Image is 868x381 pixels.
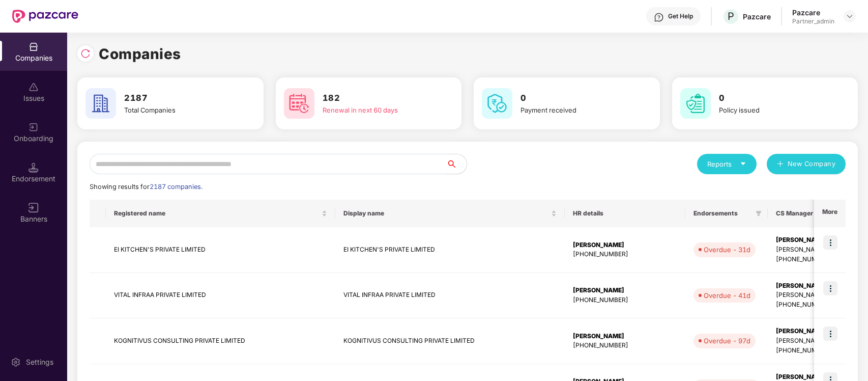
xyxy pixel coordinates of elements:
div: Overdue - 41d [704,290,750,301]
div: Total Companies [124,105,235,115]
h3: 2187 [124,92,235,105]
span: filter [754,207,764,220]
span: filter [756,210,762,216]
td: KOGNITIVUS CONSULTING PRIVATE LIMITED [106,318,335,364]
span: P [728,10,734,22]
div: Partner_admin [792,17,834,25]
td: EI KITCHEN'S PRIVATE LIMITED [106,227,335,273]
img: svg+xml;base64,PHN2ZyB3aWR0aD0iMTYiIGhlaWdodD0iMTYiIHZpZXdCb3g9IjAgMCAxNiAxNiIgZmlsbD0ibm9uZSIgeG... [28,203,39,213]
h3: 182 [323,92,433,105]
img: svg+xml;base64,PHN2ZyB4bWxucz0iaHR0cDovL3d3dy53My5vcmcvMjAwMC9zdmciIHdpZHRoPSI2MCIgaGVpZ2h0PSI2MC... [284,88,314,119]
img: icon [823,235,837,250]
div: Policy issued [719,105,829,115]
img: svg+xml;base64,PHN2ZyB4bWxucz0iaHR0cDovL3d3dy53My5vcmcvMjAwMC9zdmciIHdpZHRoPSI2MCIgaGVpZ2h0PSI2MC... [482,88,512,119]
img: svg+xml;base64,PHN2ZyB3aWR0aD0iMTQuNSIgaGVpZ2h0PSIxNC41IiB2aWV3Qm94PSIwIDAgMTYgMTYiIGZpbGw9Im5vbm... [28,162,39,173]
h3: 0 [719,92,829,105]
img: svg+xml;base64,PHN2ZyB4bWxucz0iaHR0cDovL3d3dy53My5vcmcvMjAwMC9zdmciIHdpZHRoPSI2MCIgaGVpZ2h0PSI2MC... [85,88,116,119]
span: plus [777,160,784,169]
td: KOGNITIVUS CONSULTING PRIVATE LIMITED [335,318,565,364]
span: Registered name [114,209,320,217]
span: search [446,160,467,168]
span: Endorsements [693,209,751,217]
img: New Pazcare Logo [12,10,78,23]
div: Payment received [520,105,631,115]
button: plusNew Company [767,154,846,174]
img: svg+xml;base64,PHN2ZyBpZD0iQ29tcGFuaWVzIiB4bWxucz0iaHR0cDovL3d3dy53My5vcmcvMjAwMC9zdmciIHdpZHRoPS... [28,42,39,52]
div: Overdue - 97d [704,336,750,346]
div: Reports [707,159,746,169]
td: VITAL INFRAA PRIVATE LIMITED [335,273,565,319]
div: [PERSON_NAME] [573,332,677,341]
img: svg+xml;base64,PHN2ZyBpZD0iSGVscC0zMngzMiIgeG1sbnM9Imh0dHA6Ly93d3cudzMub3JnLzIwMDAvc3ZnIiB3aWR0aD... [654,12,664,22]
div: Pazcare [792,8,834,17]
div: Settings [23,357,56,367]
span: Display name [343,209,549,217]
img: svg+xml;base64,PHN2ZyBpZD0iU2V0dGluZy0yMHgyMCIgeG1sbnM9Imh0dHA6Ly93d3cudzMub3JnLzIwMDAvc3ZnIiB3aW... [11,357,21,367]
th: Registered name [106,200,335,227]
img: svg+xml;base64,PHN2ZyB4bWxucz0iaHR0cDovL3d3dy53My5vcmcvMjAwMC9zdmciIHdpZHRoPSI2MCIgaGVpZ2h0PSI2MC... [680,88,711,119]
img: svg+xml;base64,PHN2ZyBpZD0iSXNzdWVzX2Rpc2FibGVkIiB4bWxucz0iaHR0cDovL3d3dy53My5vcmcvMjAwMC9zdmciIH... [28,82,39,92]
h3: 0 [520,92,631,105]
div: [PHONE_NUMBER] [573,341,677,350]
button: search [446,154,467,174]
div: Renewal in next 60 days [323,105,433,115]
span: New Company [788,159,836,169]
span: caret-down [740,160,746,167]
img: svg+xml;base64,PHN2ZyBpZD0iUmVsb2FkLTMyeDMyIiB4bWxucz0iaHR0cDovL3d3dy53My5vcmcvMjAwMC9zdmciIHdpZH... [80,48,91,59]
div: [PERSON_NAME] [573,240,677,250]
div: [PERSON_NAME] [573,286,677,295]
img: svg+xml;base64,PHN2ZyB3aWR0aD0iMjAiIGhlaWdodD0iMjAiIHZpZXdCb3g9IjAgMCAyMCAyMCIgZmlsbD0ibm9uZSIgeG... [28,122,39,132]
span: 2187 companies. [150,183,202,190]
div: Get Help [668,12,693,20]
div: Overdue - 31d [704,244,750,255]
th: HR details [565,200,685,227]
td: EI KITCHEN'S PRIVATE LIMITED [335,227,565,273]
th: More [814,200,846,227]
span: Showing results for [90,183,202,190]
img: svg+xml;base64,PHN2ZyBpZD0iRHJvcGRvd24tMzJ4MzIiIHhtbG5zPSJodHRwOi8vd3d3LnczLm9yZy8yMDAwL3N2ZyIgd2... [846,12,854,20]
img: icon [823,326,837,341]
th: Display name [335,200,565,227]
div: Pazcare [743,12,771,21]
img: icon [823,281,837,295]
td: VITAL INFRAA PRIVATE LIMITED [106,273,335,319]
div: [PHONE_NUMBER] [573,295,677,305]
h1: Companies [99,43,181,65]
div: [PHONE_NUMBER] [573,250,677,259]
